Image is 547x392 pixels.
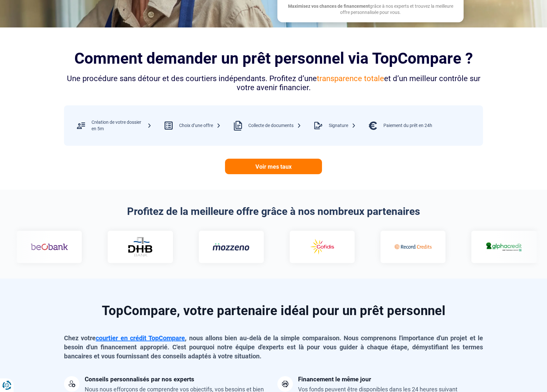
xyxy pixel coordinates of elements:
p: Chez votre , nous allons bien au-delà de la simple comparaison. Nous comprenons l'importance d'un... [64,334,483,361]
img: Cofidis [302,238,339,256]
div: Signature [329,122,356,129]
div: Collecte de documents [248,122,301,129]
h2: Comment demander un prêt personnel via TopCompare ? [64,49,483,67]
img: DHB Bank [126,237,152,257]
p: grâce à nos experts et trouvez la meilleure offre personnalisée pour vous. [284,3,457,16]
img: Alphacredit [484,241,521,252]
div: Paiement du prêt en 24h [383,122,432,129]
div: Choix d’une offre [179,122,221,129]
img: Beobank [29,238,67,256]
a: courtier en crédit TopCompare [96,334,185,342]
img: Record credits [393,238,430,256]
h2: TopCompare, votre partenaire idéal pour un prêt personnel [64,304,483,317]
div: Une procédure sans détour et des courtiers indépendants. Profitez d’une et d’un meilleur contrôle... [64,74,483,93]
div: Conseils personnalisés par nos experts [85,376,194,382]
span: Maximisez vos chances de financement [288,4,370,9]
div: Financement le même jour [298,376,371,382]
h2: Profitez de la meilleure offre grâce à nos nombreux partenaires [64,205,483,217]
div: Création de votre dossier en 5m [91,119,152,132]
a: Voir mes taux [225,159,322,174]
img: Mozzeno [211,243,248,251]
span: transparence totale [317,74,384,83]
